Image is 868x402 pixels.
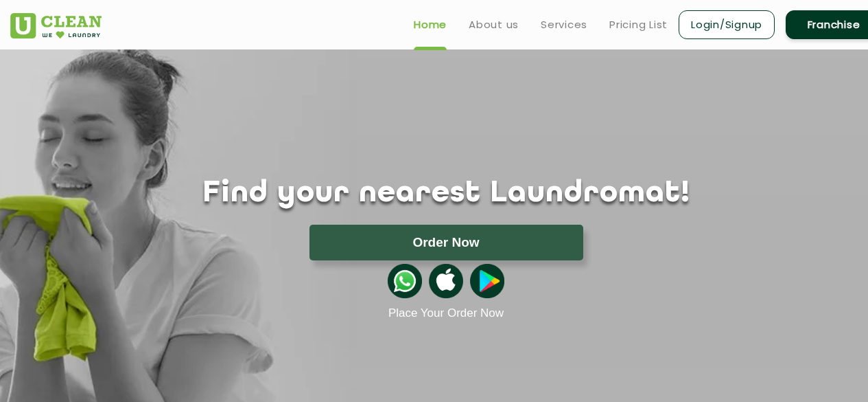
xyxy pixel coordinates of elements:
a: Login/Signup [679,10,775,39]
button: Order Now [309,225,583,260]
a: Home [414,16,447,33]
a: About us [469,16,519,33]
img: playstoreicon.png [470,264,504,298]
img: whatsappicon.png [388,264,422,298]
a: Place Your Order Now [388,306,504,320]
img: apple-icon.png [429,264,463,298]
a: Pricing List [609,16,668,33]
a: Services [541,16,587,33]
img: UClean Laundry and Dry Cleaning [10,13,102,38]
